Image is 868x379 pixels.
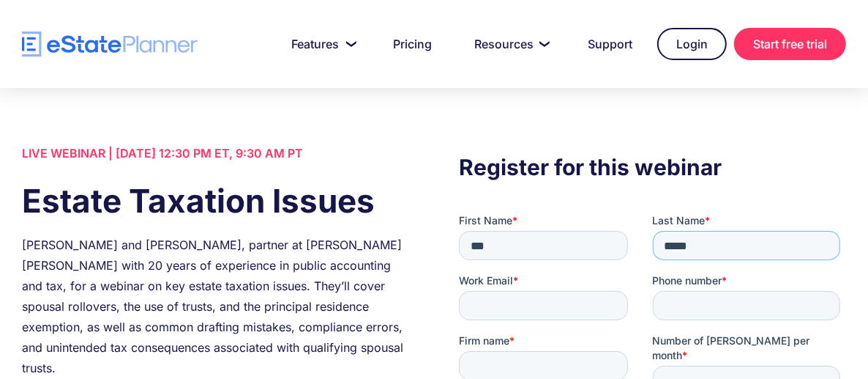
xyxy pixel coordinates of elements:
[22,178,409,224] h1: Estate Taxation Issues
[734,28,846,60] a: Start free trial
[457,29,563,59] a: Resources
[22,235,409,378] div: [PERSON_NAME] and [PERSON_NAME], partner at [PERSON_NAME] [PERSON_NAME] with 20 years of experien...
[459,150,846,184] h3: Register for this webinar
[22,32,198,57] a: home
[22,143,409,163] div: LIVE WEBINAR | [DATE] 12:30 PM ET, 9:30 AM PT
[274,29,368,59] a: Features
[570,29,650,59] a: Support
[657,28,727,60] a: Login
[375,29,449,59] a: Pricing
